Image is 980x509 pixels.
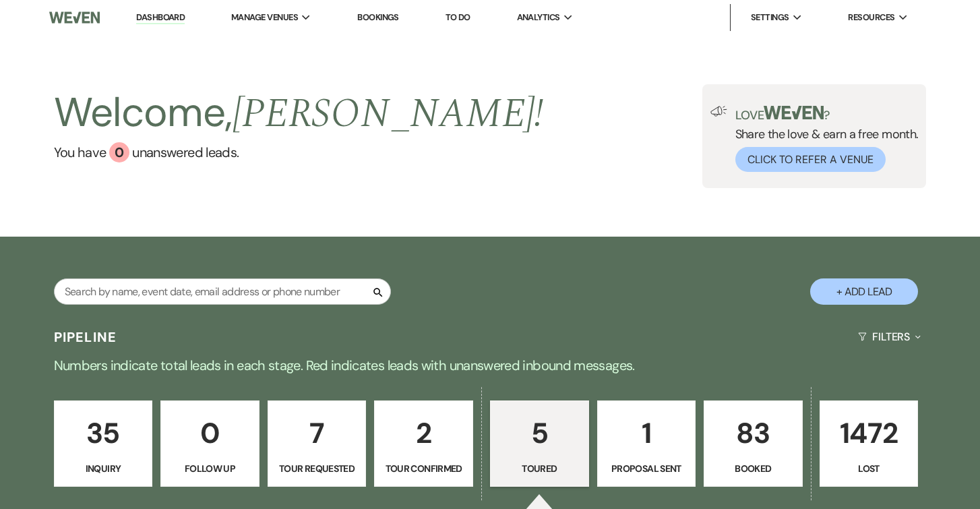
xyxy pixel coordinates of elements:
[54,328,117,347] h3: Pipeline
[231,11,298,24] span: Manage Venues
[63,461,144,476] p: Inquiry
[710,106,727,117] img: loud-speaker-illustration.svg
[606,411,687,456] p: 1
[727,106,919,172] div: Share the love & earn a free month.
[499,411,580,456] p: 5
[853,319,926,355] button: Filters
[383,411,464,456] p: 2
[499,461,580,476] p: Toured
[357,11,399,23] a: Bookings
[54,278,391,305] input: Search by name, event date, email address or phone number
[810,278,918,305] button: + Add Lead
[735,106,919,121] p: Love ?
[764,106,824,119] img: weven-logo-green.svg
[517,11,560,24] span: Analytics
[276,461,358,476] p: Tour Requested
[712,411,794,456] p: 83
[233,83,544,145] span: [PERSON_NAME] !
[848,11,894,24] span: Resources
[828,461,910,476] p: Lost
[820,400,919,487] a: 1472Lost
[54,400,153,487] a: 35Inquiry
[704,400,803,487] a: 83Booked
[735,147,886,172] button: Click to Refer a Venue
[490,400,589,487] a: 5Toured
[54,84,544,142] h2: Welcome,
[49,3,100,32] img: Weven Logo
[276,411,358,456] p: 7
[160,400,259,487] a: 0Follow Up
[383,461,464,476] p: Tour Confirmed
[136,11,185,24] a: Dashboard
[63,411,144,456] p: 35
[374,400,473,487] a: 2Tour Confirmed
[712,461,794,476] p: Booked
[268,400,367,487] a: 7Tour Requested
[828,411,910,456] p: 1472
[109,142,129,162] div: 0
[169,461,251,476] p: Follow Up
[751,11,789,24] span: Settings
[169,411,251,456] p: 0
[5,355,975,376] p: Numbers indicate total leads in each stage. Red indicates leads with unanswered inbound messages.
[446,11,470,23] a: To Do
[54,142,544,162] a: You have 0 unanswered leads.
[597,400,696,487] a: 1Proposal Sent
[606,461,687,476] p: Proposal Sent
